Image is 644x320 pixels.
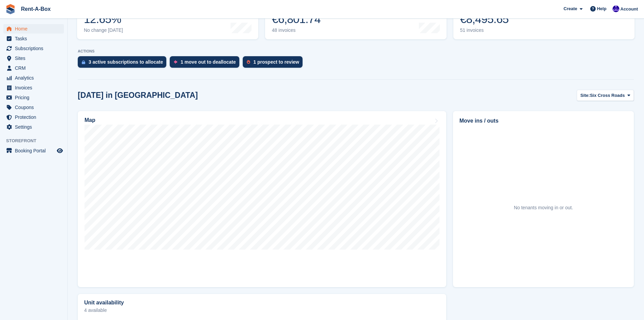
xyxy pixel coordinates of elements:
[3,122,64,132] a: menu
[3,24,64,34] a: menu
[460,12,509,26] div: €8,495.65
[3,93,64,102] a: menu
[580,92,590,99] span: Site:
[56,147,64,155] a: Preview store
[3,103,64,112] a: menu
[82,60,85,64] img: active_subscription_to_allocate_icon-d502201f5373d7db506a760aba3b589e785aa758c864c3986d89f69b8ff3...
[3,54,64,63] a: menu
[15,146,55,155] span: Booking Portal
[3,44,64,53] a: menu
[15,54,55,63] span: Sites
[170,56,242,71] a: 1 move out to deallocate
[3,34,64,43] a: menu
[564,5,577,12] span: Create
[272,12,322,26] div: €6,801.74
[84,12,123,26] div: 12.65%
[181,59,236,65] div: 1 move out to deallocate
[15,63,55,73] span: CRM
[3,73,64,83] a: menu
[15,83,55,92] span: Invoices
[15,103,55,112] span: Coupons
[85,117,95,123] h2: Map
[272,27,322,33] div: 48 invoices
[3,146,64,155] a: menu
[84,300,124,306] h2: Unit availability
[78,56,170,71] a: 3 active subscriptions to allocate
[84,27,123,33] div: No change [DATE]
[78,91,198,100] h2: [DATE] in [GEOGRAPHIC_DATA]
[18,3,53,15] a: Rent-A-Box
[15,44,55,53] span: Subscriptions
[460,27,509,33] div: 51 invoices
[15,112,55,122] span: Protection
[577,90,634,101] button: Site: Six Cross Roads
[15,34,55,43] span: Tasks
[247,60,250,64] img: prospect-51fa495bee0391a8d652442698ab0144808aea92771e9ea1ae160a38d050c398.svg
[5,4,16,14] img: stora-icon-8386f47178a22dfd0bd8f6a31ec36ba5ce8667c1dd55bd0f319d3a0aa187defe.svg
[613,5,619,12] img: Colin O Shea
[78,49,634,54] p: ACTIONS
[174,60,177,64] img: move_outs_to_deallocate_icon-f764333ba52eb49d3ac5e1228854f67142a1ed5810a6f6cc68b1a99e826820c5.svg
[459,117,627,125] h2: Move ins / outs
[15,73,55,83] span: Analytics
[6,137,67,144] span: Storefront
[597,5,606,12] span: Help
[15,93,55,102] span: Pricing
[15,24,55,34] span: Home
[3,112,64,122] a: menu
[514,204,573,211] div: No tenants moving in or out.
[89,59,163,65] div: 3 active subscriptions to allocate
[15,122,55,132] span: Settings
[3,63,64,73] a: menu
[78,111,446,287] a: Map
[3,83,64,92] a: menu
[243,56,306,71] a: 1 prospect to review
[620,6,638,13] span: Account
[84,308,440,313] p: 4 available
[254,59,299,65] div: 1 prospect to review
[590,92,625,99] span: Six Cross Roads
